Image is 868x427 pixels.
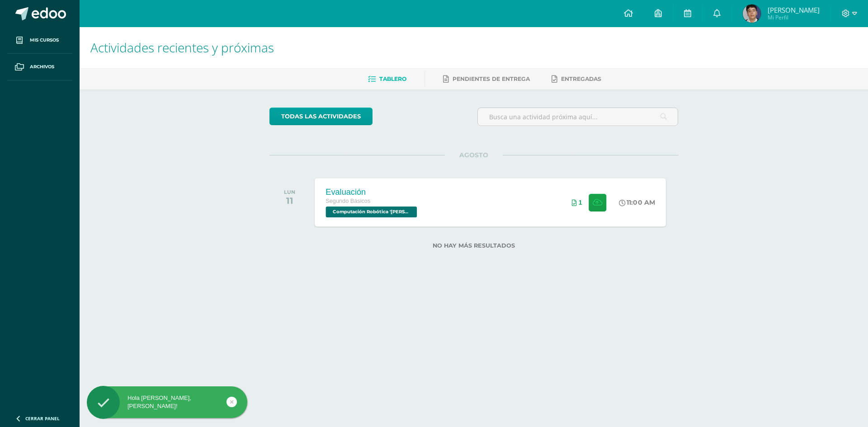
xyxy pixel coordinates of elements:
div: Hola [PERSON_NAME], [PERSON_NAME]! [87,394,247,410]
a: Mis cursos [7,27,72,54]
div: 11:00 AM [619,198,655,206]
img: 30d4cb0020ab827927e67cb8ef2bd6ce.png [743,5,761,23]
a: Tablero [368,72,406,86]
a: Entregadas [552,72,601,86]
a: todas las Actividades [269,108,373,125]
span: Cerrar panel [25,415,60,422]
span: Archivos [30,63,54,70]
span: 1 [579,199,582,206]
label: No hay más resultados [269,242,679,249]
span: Mi Perfil [768,14,820,21]
span: Tablero [379,75,406,82]
span: [PERSON_NAME] [768,5,820,14]
span: Mis cursos [30,37,59,44]
span: Actividades recientes y próximas [90,39,274,56]
input: Busca una actividad próxima aquí... [478,108,678,126]
span: Segundo Básicos [325,198,370,204]
div: LUN [284,189,295,195]
div: 11 [284,195,295,206]
span: Pendientes de entrega [453,75,530,82]
span: Computación Robótica 'Newton' [325,206,417,217]
span: Entregadas [561,75,601,82]
span: AGOSTO [445,151,503,159]
a: Archivos [7,54,72,80]
div: Archivos entregados [572,199,582,206]
div: Evaluación [325,187,419,197]
a: Pendientes de entrega [443,72,530,86]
